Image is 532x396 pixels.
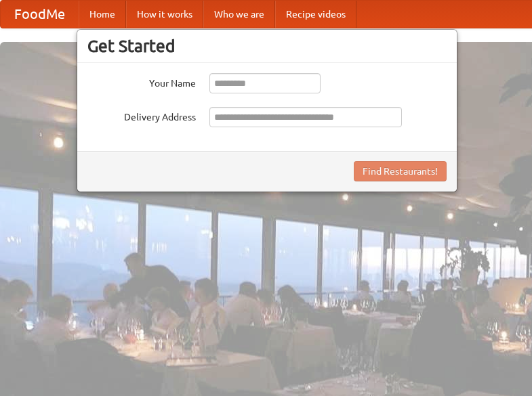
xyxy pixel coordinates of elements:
[87,36,447,56] h3: Get Started
[87,73,196,90] label: Your Name
[87,107,196,124] label: Delivery Address
[203,1,275,28] a: Who we are
[354,161,447,181] button: Find Restaurants!
[1,1,79,28] a: FoodMe
[79,1,126,28] a: Home
[126,1,203,28] a: How it works
[275,1,356,28] a: Recipe videos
